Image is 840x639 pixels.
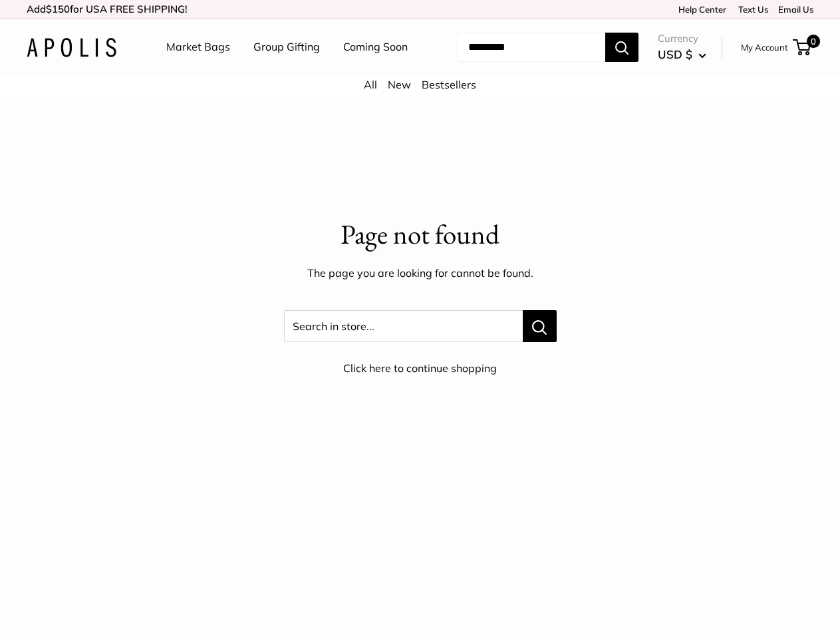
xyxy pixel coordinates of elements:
a: Bestsellers [422,78,476,91]
img: Apolis [27,38,116,57]
a: Coming Soon [343,37,408,57]
a: Help Center [678,4,726,15]
a: My Account [741,39,788,55]
span: Currency [658,29,706,48]
a: Click here to continue shopping [343,361,497,375]
a: Market Bags [166,37,230,57]
input: Search... [458,33,605,62]
p: The page you are looking for cannot be found. [27,264,813,284]
a: Group Gifting [253,37,320,57]
a: Text Us [738,4,768,15]
span: $150 [46,3,70,15]
button: USD $ [658,44,706,65]
button: Search in store... [523,310,557,342]
a: Email Us [778,4,813,15]
p: Page not found [27,215,813,254]
button: Search [605,33,638,62]
a: All [364,78,377,91]
a: 0 [794,39,811,55]
span: USD $ [658,47,692,61]
a: New [388,78,411,91]
span: 0 [807,35,820,48]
